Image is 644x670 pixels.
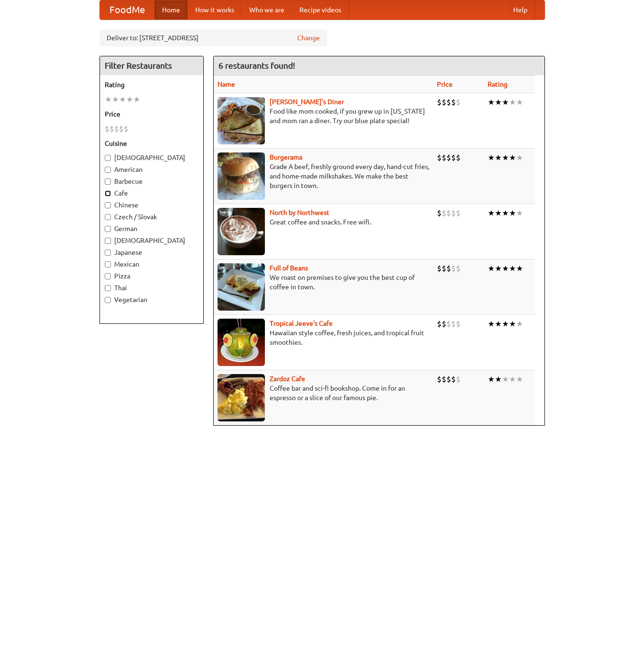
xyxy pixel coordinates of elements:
[105,297,111,303] input: Vegetarian
[105,283,199,293] label: Thai
[218,263,265,311] img: beans.jpg
[502,208,509,218] li: ★
[100,56,203,75] h4: Filter Restaurants
[446,319,451,329] li: $
[154,0,188,19] a: Home
[270,375,305,383] a: Zardoz Cafe
[105,224,199,233] label: German
[437,319,442,329] li: $
[451,208,456,218] li: $
[126,94,133,105] li: ★
[516,319,523,329] li: ★
[437,80,453,88] a: Price
[297,33,320,43] a: Change
[488,152,495,163] li: ★
[495,208,502,218] li: ★
[442,374,446,384] li: $
[105,139,199,148] h5: Cuisine
[442,263,446,274] li: $
[100,0,154,19] a: FoodMe
[451,374,456,384] li: $
[100,29,327,46] div: Deliver to: [STREET_ADDRESS]
[119,94,126,105] li: ★
[446,208,451,218] li: $
[112,94,119,105] li: ★
[105,250,111,256] input: Japanese
[105,177,199,186] label: Barbecue
[218,162,429,190] p: Grade A beef, freshly ground every day, hand-cut fries, and home-made milkshakes. We make the bes...
[437,152,442,163] li: $
[105,259,199,269] label: Mexican
[105,236,199,245] label: [DEMOGRAPHIC_DATA]
[502,374,509,384] li: ★
[509,374,516,384] li: ★
[516,263,523,274] li: ★
[114,124,119,134] li: $
[488,97,495,107] li: ★
[105,212,199,222] label: Czech / Slovak
[502,319,509,329] li: ★
[270,320,333,327] a: Tropical Jeeve's Cafe
[218,61,295,70] ng-pluralize: 6 restaurants found!
[270,209,329,216] a: North by Northwest
[218,107,429,125] p: Food like mom cooked, if you grew up in [US_STATE] and mom ran a diner. Try our blue plate special!
[218,97,265,144] img: sallys.jpg
[242,0,292,19] a: Who we are
[109,124,114,134] li: $
[437,208,442,218] li: $
[495,263,502,274] li: ★
[509,319,516,329] li: ★
[105,179,111,185] input: Barbecue
[456,263,461,274] li: $
[516,97,523,107] li: ★
[437,263,442,274] li: $
[218,384,429,402] p: Coffee bar and sci-fi bookshop. Come in for an espresso or a slice of our famous pie.
[456,97,461,107] li: $
[495,97,502,107] li: ★
[270,98,344,106] a: [PERSON_NAME]'s Diner
[218,152,265,200] img: burgerama.jpg
[105,94,112,105] li: ★
[509,208,516,218] li: ★
[119,124,124,134] li: $
[218,217,429,227] p: Great coffee and snacks. Free wifi.
[456,319,461,329] li: $
[437,97,442,107] li: $
[488,263,495,274] li: ★
[516,152,523,163] li: ★
[124,124,128,134] li: $
[488,319,495,329] li: ★
[270,264,308,272] a: Full of Beans
[516,208,523,218] li: ★
[105,109,199,119] h5: Price
[451,263,456,274] li: $
[451,97,456,107] li: $
[105,285,111,291] input: Thai
[442,97,446,107] li: $
[509,97,516,107] li: ★
[218,328,429,347] p: Hawaiian style coffee, fresh juices, and tropical fruit smoothies.
[509,152,516,163] li: ★
[442,208,446,218] li: $
[442,152,446,163] li: $
[495,152,502,163] li: ★
[506,0,535,19] a: Help
[442,319,446,329] li: $
[495,374,502,384] li: ★
[218,273,429,292] p: We roast on premises to give you the best cup of coffee in town.
[451,152,456,163] li: $
[446,374,451,384] li: $
[105,261,111,268] input: Mexican
[446,152,451,163] li: $
[437,374,442,384] li: $
[133,94,140,105] li: ★
[218,319,265,366] img: jeeves.jpg
[270,153,302,161] a: Burgerama
[456,208,461,218] li: $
